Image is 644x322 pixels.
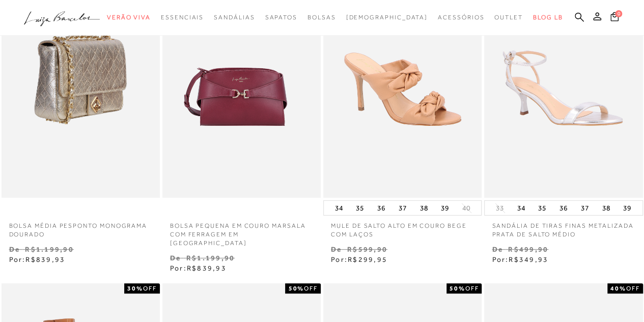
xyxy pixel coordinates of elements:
[578,201,592,215] button: 37
[610,285,626,292] strong: 40%
[170,264,227,272] span: Por:
[307,8,336,27] a: noSubCategoriesText
[265,8,297,27] a: noSubCategoriesText
[307,14,336,21] span: Bolsas
[331,201,346,215] button: 34
[170,254,181,262] small: De
[348,255,387,263] span: R$299,95
[288,285,304,292] strong: 50%
[127,285,143,292] strong: 30%
[214,8,255,27] a: noSubCategoriesText
[438,8,484,27] a: noSubCategoriesText
[25,245,73,253] small: R$1.199,90
[346,8,428,27] a: noSubCategoriesText
[331,255,387,263] span: Por:
[494,14,523,21] span: Outlet
[626,285,640,292] span: OFF
[459,203,473,213] button: 40
[514,201,528,215] button: 34
[484,216,642,239] a: SANDÁLIA DE TIRAS FINAS METALIZADA PRATA DE SALTO MÉDIO
[416,201,431,215] button: 38
[533,14,563,21] span: BLOG LB
[438,14,484,21] span: Acessórios
[323,216,482,239] a: MULE DE SALTO ALTO EM COURO BEGE COM LAÇOS
[450,285,465,292] strong: 50%
[25,255,65,263] span: R$839,93
[347,245,387,253] small: R$599,90
[396,201,410,215] button: 37
[161,14,204,21] span: Essenciais
[9,255,66,263] span: Por:
[493,203,507,213] button: 33
[494,8,523,27] a: noSubCategoriesText
[304,285,318,292] span: OFF
[2,216,160,239] a: Bolsa média pesponto monograma dourado
[607,11,622,25] button: 0
[492,245,502,253] small: De
[508,245,548,253] small: R$499,90
[162,216,321,247] a: BOLSA PEQUENA EM COURO MARSALA COM FERRAGEM EM [GEOGRAPHIC_DATA]
[161,8,204,27] a: noSubCategoriesText
[9,245,20,253] small: De
[599,201,613,215] button: 38
[465,285,479,292] span: OFF
[556,201,571,215] button: 36
[353,201,367,215] button: 35
[509,255,548,263] span: R$349,93
[535,201,549,215] button: 35
[620,201,634,215] button: 39
[214,14,255,21] span: Sandálias
[143,285,157,292] span: OFF
[615,10,622,17] span: 0
[438,201,452,215] button: 39
[331,245,342,253] small: De
[107,14,151,21] span: Verão Viva
[187,264,227,272] span: R$839,93
[107,8,151,27] a: noSubCategoriesText
[374,201,388,215] button: 36
[265,14,297,21] span: Sapatos
[186,254,235,262] small: R$1.199,90
[346,14,428,21] span: [DEMOGRAPHIC_DATA]
[533,8,563,27] a: BLOG LB
[492,255,548,263] span: Por:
